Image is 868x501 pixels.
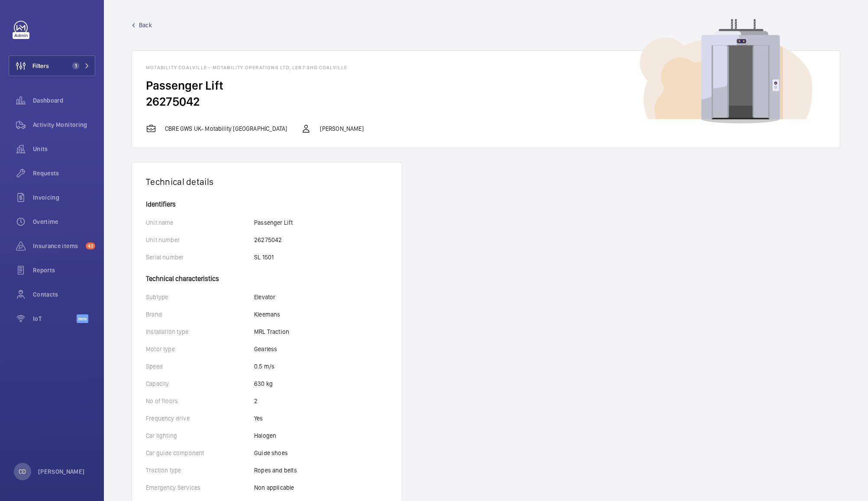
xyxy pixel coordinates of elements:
p: Halogen [254,431,276,440]
p: CD [19,467,26,476]
p: CBRE GWS UK- Motability [GEOGRAPHIC_DATA] [165,124,287,133]
h1: Motability Coalville - Motability Operations Ltd, LE67 3HG COALVILLE [146,65,826,71]
p: 630 kg [254,379,273,388]
p: Ropes and belts [254,466,297,475]
p: Passenger Lift [254,218,293,227]
p: Installation type [146,327,254,336]
span: Units [33,145,95,153]
span: Reports [33,266,95,275]
p: Gearless [254,345,277,353]
span: Filters [32,61,49,70]
p: Unit name [146,218,254,227]
p: Speed [146,362,254,371]
p: No of floors [146,397,254,405]
p: Frequency drive [146,414,254,423]
p: Car lighting [146,431,254,440]
p: Unit number [146,236,254,244]
p: Non applicable [254,483,294,492]
span: Overtime [33,217,95,226]
p: MRL Traction [254,327,289,336]
p: Traction type [146,466,254,475]
p: Yes [254,414,263,423]
p: Brand [146,310,254,319]
p: Subtype [146,293,254,301]
span: Back [139,21,152,29]
p: Guide shoes [254,449,288,457]
p: [PERSON_NAME] [38,467,85,476]
p: Motor type [146,345,254,353]
p: SL 1501 [254,253,274,262]
h4: Technical characteristics [146,270,388,282]
span: Dashboard [33,96,95,105]
p: 26275042 [254,236,282,244]
span: 43 [86,242,95,249]
h2: 26275042 [146,94,826,110]
span: Insurance items [33,242,82,250]
p: 0.5 m/s [254,362,274,371]
p: Car guide component [146,449,254,457]
p: 2 [254,397,258,405]
p: [PERSON_NAME] [320,124,363,133]
img: device image [640,19,812,124]
span: 1 [72,62,79,69]
span: Invoicing [33,193,95,202]
span: Contacts [33,290,95,299]
p: Capacity [146,379,254,388]
button: Filters1 [9,55,95,76]
h2: Passenger Lift [146,78,826,94]
span: Beta [77,314,88,323]
span: Activity Monitoring [33,120,95,129]
p: Emergency Services [146,483,254,492]
p: Kleemans [254,310,280,319]
span: IoT [33,314,77,323]
p: Elevator [254,293,275,301]
p: Serial number [146,253,254,262]
span: Requests [33,169,95,178]
h4: Identifiers [146,201,388,208]
h1: Technical details [146,176,388,187]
